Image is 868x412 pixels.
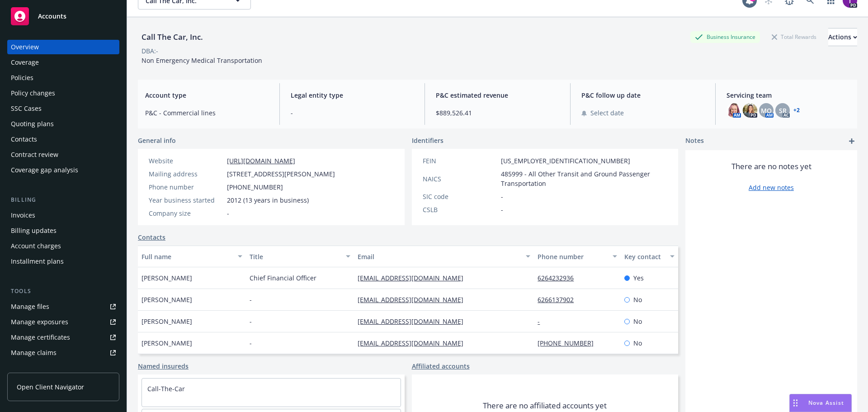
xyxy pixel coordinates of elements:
[11,71,33,85] div: Policies
[633,338,642,348] span: No
[7,4,119,29] a: Accounts
[828,28,857,46] div: Actions
[11,147,58,162] div: Contract review
[501,156,630,166] span: [US_EMPLOYER_IDENTIFICATION_NUMBER]
[227,156,295,165] a: [URL][DOMAIN_NAME]
[11,254,64,269] div: Installment plans
[690,31,760,43] div: Business Insurance
[7,40,119,54] a: Overview
[142,295,192,304] span: [PERSON_NAME]
[11,132,37,147] div: Contacts
[761,106,772,115] span: MQ
[11,223,57,238] div: Billing updates
[291,108,414,118] span: -
[7,195,119,204] div: Billing
[767,31,821,43] div: Total Rewards
[828,28,857,46] button: Actions
[142,317,192,326] span: [PERSON_NAME]
[17,382,84,392] span: Open Client Navigator
[726,90,850,100] span: Servicing team
[250,317,252,326] span: -
[789,394,852,412] button: Nova Assist
[7,330,119,345] a: Manage certificates
[7,55,119,70] a: Coverage
[11,315,68,329] div: Manage exposures
[749,183,794,192] a: Add new notes
[633,317,642,326] span: No
[7,287,119,296] div: Tools
[358,317,471,326] a: [EMAIL_ADDRESS][DOMAIN_NAME]
[11,299,49,314] div: Manage files
[145,90,269,100] span: Account type
[538,339,601,347] a: [PHONE_NUMBER]
[149,182,223,192] div: Phone number
[538,252,607,261] div: Phone number
[138,361,189,371] a: Named insureds
[790,394,801,412] div: Drag to move
[7,147,119,162] a: Contract review
[7,223,119,238] a: Billing updates
[246,246,354,267] button: Title
[354,246,534,267] button: Email
[501,169,668,188] span: 485999 - All Other Transit and Ground Passenger Transportation
[250,252,340,261] div: Title
[7,315,119,329] a: Manage exposures
[11,101,42,116] div: SSC Cases
[501,192,503,201] span: -
[534,246,620,267] button: Phone number
[11,208,35,223] div: Invoices
[358,252,520,261] div: Email
[149,208,223,218] div: Company size
[412,361,470,371] a: Affiliated accounts
[38,13,66,20] span: Accounts
[7,299,119,314] a: Manage files
[7,117,119,131] a: Quoting plans
[138,246,246,267] button: Full name
[779,106,787,115] span: SR
[423,205,497,214] div: CSLB
[149,169,223,179] div: Mailing address
[250,273,316,283] span: Chief Financial Officer
[793,108,800,113] a: +2
[11,55,39,70] div: Coverage
[590,108,624,118] span: Select date
[412,136,443,145] span: Identifiers
[726,103,741,118] img: photo
[7,346,119,360] a: Manage claims
[633,273,644,283] span: Yes
[11,239,61,253] div: Account charges
[138,136,176,145] span: General info
[147,384,185,393] a: Call-The-Car
[142,338,192,348] span: [PERSON_NAME]
[250,295,252,304] span: -
[358,339,471,347] a: [EMAIL_ADDRESS][DOMAIN_NAME]
[291,90,414,100] span: Legal entity type
[7,86,119,100] a: Policy changes
[7,239,119,253] a: Account charges
[538,295,581,304] a: 6266137902
[538,317,547,326] a: -
[11,86,55,100] div: Policy changes
[7,163,119,177] a: Coverage gap analysis
[142,252,232,261] div: Full name
[423,174,497,184] div: NAICS
[142,56,262,65] span: Non Emergency Medical Transportation
[11,346,57,360] div: Manage claims
[483,400,607,411] span: There are no affiliated accounts yet
[685,136,704,147] span: Notes
[731,161,811,172] span: There are no notes yet
[142,46,158,56] div: DBA: -
[142,273,192,283] span: [PERSON_NAME]
[11,40,39,54] div: Overview
[7,101,119,116] a: SSC Cases
[7,208,119,223] a: Invoices
[227,169,335,179] span: [STREET_ADDRESS][PERSON_NAME]
[149,195,223,205] div: Year business started
[11,330,70,345] div: Manage certificates
[436,108,559,118] span: $889,526.41
[846,136,857,147] a: add
[581,90,705,100] span: P&C follow up date
[227,208,229,218] span: -
[11,361,53,375] div: Manage BORs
